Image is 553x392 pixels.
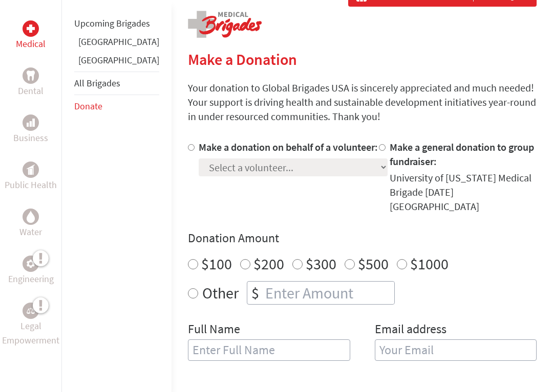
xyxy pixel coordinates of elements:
[188,51,537,69] h2: Make a Donation
[199,141,378,154] label: Make a donation on behalf of a volunteer:
[13,131,48,145] p: Business
[18,84,44,98] p: Dental
[247,282,263,305] div: $
[188,230,537,247] h4: Donation Amount
[78,36,159,48] a: [GEOGRAPHIC_DATA]
[74,95,159,118] li: Donate
[13,114,48,145] a: BusinessBusiness
[23,209,39,225] div: Water
[5,162,57,192] a: Public HealthPublic Health
[74,17,150,29] a: Upcoming Brigades
[74,53,159,72] li: Panama
[74,77,120,89] a: All Brigades
[2,303,59,348] a: Legal EmpowermentLegal Empowerment
[263,282,394,305] input: Enter Amount
[8,256,54,286] a: EngineeringEngineering
[27,211,35,222] img: Water
[78,54,159,66] a: [GEOGRAPHIC_DATA]
[202,282,239,305] label: Other
[410,255,449,274] label: $1000
[253,255,284,274] label: $200
[2,319,59,348] p: Legal Empowerment
[23,114,39,131] div: Business
[8,272,54,286] p: Engineering
[18,67,44,98] a: DentalDental
[188,321,240,340] label: Full Name
[23,67,39,84] div: Dental
[74,72,159,95] li: All Brigades
[27,308,35,314] img: Legal Empowerment
[375,321,446,340] label: Email address
[188,11,262,38] img: logo-medical.png
[23,303,39,319] div: Legal Empowerment
[23,256,39,272] div: Engineering
[27,25,35,33] img: Medical
[74,12,159,35] li: Upcoming Brigades
[390,171,537,214] div: University of [US_STATE] Medical Brigade [DATE] [GEOGRAPHIC_DATA]
[23,162,39,178] div: Public Health
[5,178,57,192] p: Public Health
[375,340,537,361] input: Your Email
[74,35,159,53] li: Ghana
[201,255,232,274] label: $100
[306,255,336,274] label: $300
[16,37,46,51] p: Medical
[188,340,350,361] input: Enter Full Name
[74,100,102,112] a: Donate
[188,81,537,124] p: Your donation to Global Brigades USA is sincerely appreciated and much needed! Your support is dr...
[390,141,534,168] label: Make a general donation to group fundraiser:
[19,209,42,239] a: WaterWater
[19,225,42,239] p: Water
[23,20,39,37] div: Medical
[27,260,35,268] img: Engineering
[27,119,35,127] img: Business
[358,255,389,274] label: $500
[16,20,46,51] a: MedicalMedical
[27,71,35,80] img: Dental
[27,165,35,175] img: Public Health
